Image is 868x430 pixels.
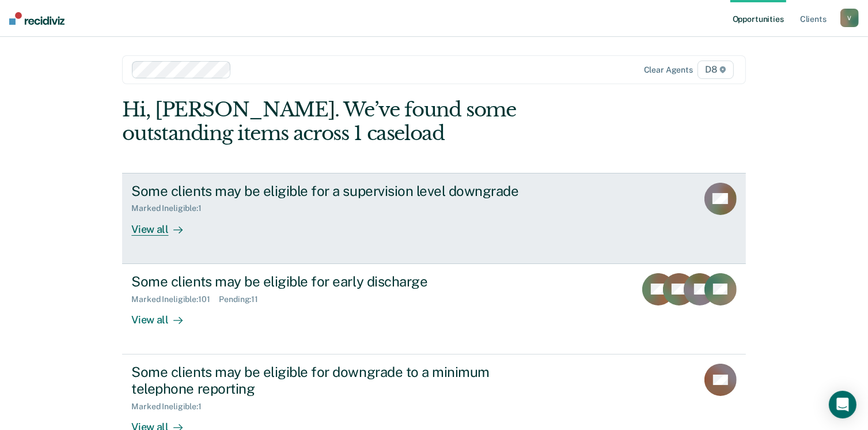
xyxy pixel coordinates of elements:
[698,61,734,79] span: D8
[131,364,536,397] div: Some clients may be eligible for downgrade to a minimum telephone reporting
[131,213,196,236] div: View all
[131,183,536,199] div: Some clients may be eligible for a supervision level downgrade
[644,65,693,75] div: Clear agents
[131,304,196,326] div: View all
[122,264,745,354] a: Some clients may be eligible for early dischargeMarked Ineligible:101Pending:11View all
[219,295,267,304] div: Pending : 11
[131,295,219,304] div: Marked Ineligible : 101
[131,273,536,290] div: Some clients may be eligible for early discharge
[829,391,856,418] div: Open Intercom Messenger
[840,9,859,27] button: V
[122,98,621,145] div: Hi, [PERSON_NAME]. We’ve found some outstanding items across 1 caseload
[122,173,745,264] a: Some clients may be eligible for a supervision level downgradeMarked Ineligible:1View all
[9,12,65,25] img: Recidiviz
[131,402,210,412] div: Marked Ineligible : 1
[131,203,210,213] div: Marked Ineligible : 1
